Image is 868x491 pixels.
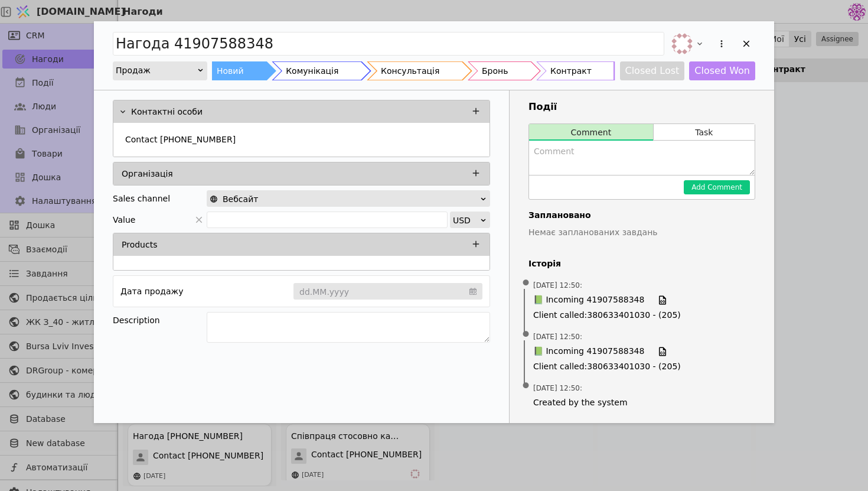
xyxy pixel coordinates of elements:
div: Продаж [116,62,197,79]
span: 📗 Incoming 41907588348 [533,294,644,307]
button: Comment [529,124,653,141]
h3: Події [528,100,755,114]
span: • [520,268,532,298]
span: [DATE] 12:50 : [533,280,582,291]
span: Client called : 380633401030 - (205) [533,360,750,373]
svg: calendar [469,285,477,297]
div: Новий [217,61,244,80]
div: Комунікація [286,61,338,80]
div: Sales channel [113,190,170,207]
button: Closed Lost [620,61,685,80]
span: Created by the system [533,396,750,409]
p: Немає запланованих завдань [528,226,755,239]
p: Contact [PHONE_NUMBER] [125,134,236,146]
span: [DATE] 12:50 : [533,383,582,394]
span: [DATE] 12:50 : [533,331,582,342]
span: Value [113,212,135,228]
div: Консультація [381,61,439,80]
div: Description [113,312,207,329]
p: Організація [122,168,173,180]
span: • [520,371,532,401]
span: Client called : 380633401030 - (205) [533,309,750,321]
button: Task [654,124,755,141]
p: Контактні особи [131,106,203,118]
div: Add Opportunity [94,21,774,423]
span: • [520,320,532,350]
img: online-store.svg [210,195,218,203]
span: 📗 Incoming 41907588348 [533,345,644,358]
img: vi [671,33,693,54]
div: Дата продажу [120,283,183,300]
button: Add Comment [684,180,750,194]
p: Products [122,239,157,251]
button: Closed Won [689,61,755,80]
div: Контракт [550,61,592,80]
span: Вебсайт [223,191,258,207]
h4: Заплановано [528,209,755,222]
h4: Історія [528,258,755,270]
div: Бронь [482,61,508,80]
div: USD [453,212,479,229]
